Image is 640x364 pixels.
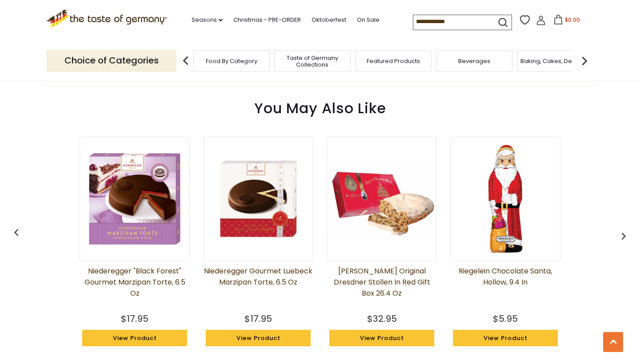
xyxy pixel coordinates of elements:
a: Seasons [192,15,223,25]
p: Choice of Categories [47,50,176,71]
a: Riegelein Chocolate Santa, Hollow, 9.4 in [450,265,560,310]
a: Beverages [458,58,490,64]
img: next arrow [576,52,593,70]
a: View Product [453,330,558,347]
div: $17.95 [244,312,272,325]
img: Niederegger [80,144,189,253]
a: Food By Category [206,58,257,64]
a: [PERSON_NAME] Original Dresdner Stollen in Red Gift Box 26.4 oz [327,265,437,310]
a: Oktoberfest [312,15,346,25]
a: View Product [329,330,434,347]
a: Christmas - PRE-ORDER [233,15,301,25]
a: View Product [206,330,311,347]
a: Niederegger "Black Forest" Gourmet Marzipan Torte, 6.5 oz [80,265,190,310]
a: View Product [82,330,187,347]
a: Baking, Cakes, Desserts [520,58,589,64]
img: Emil Reimann Original Dresdner Stollen in Red Gift Box 26.4 oz [327,144,436,253]
div: $5.95 [493,312,518,325]
a: Featured Products [367,58,420,64]
img: Riegelein Chocolate Santa, Hollow, 9.4 in [451,144,560,253]
span: $0.00 [565,16,580,24]
a: On Sale [357,15,380,25]
img: previous arrow [616,229,631,243]
img: previous arrow [9,226,24,240]
img: Niederegger Gourmet Luebeck Marzipan Torte, 6.5 oz [204,144,313,253]
img: previous arrow [177,52,195,70]
button: $0.00 [548,15,585,28]
a: Taste of Germany Collections [277,55,348,68]
a: Niederegger Gourmet Luebeck Marzipan Torte, 6.5 oz [203,265,313,310]
div: $17.95 [121,312,148,325]
div: You May Also Like [11,87,629,126]
div: $32.95 [367,312,397,325]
